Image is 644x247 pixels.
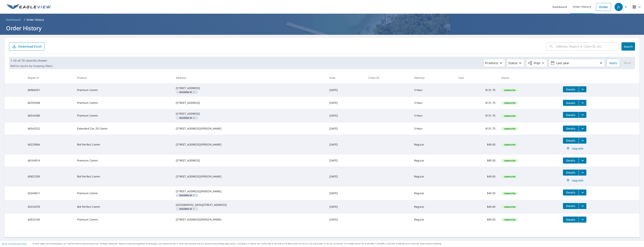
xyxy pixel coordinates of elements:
[565,204,576,208] span: Details
[579,158,586,164] button: filesDropdownBtn-66184914
[565,191,576,194] span: Details
[176,127,323,130] div: [STREET_ADDRESS][PERSON_NAME]
[25,186,74,200] td: 65240611
[176,218,323,221] div: [STREET_ADDRESS][PERSON_NAME]
[15,242,27,245] a: Privacy Policy
[565,146,584,151] span: Upgrade
[25,109,74,122] td: 66544286
[502,127,518,130] span: Completed
[624,45,632,48] span: Search
[563,112,579,118] button: detailsBtn-66544286
[502,159,518,162] span: Completed
[563,203,579,209] button: detailsBtn-65234376
[609,61,617,65] span: Apply
[326,72,365,83] th: Date
[26,18,44,22] p: Order History
[455,123,498,135] td: $131.75
[326,123,365,135] td: [DATE]
[579,112,586,118] button: filesDropdownBtn-66544286
[579,138,586,144] button: filesDropdownBtn-66229064
[579,189,586,195] button: filesDropdownBtn-65240611
[5,17,22,23] a: Dashboard
[565,127,576,130] span: Details
[24,17,25,22] li: /
[455,155,498,167] td: $89.50
[326,83,365,97] td: [DATE]
[74,214,173,226] td: Premium Comm.
[6,18,21,22] span: Dashboard
[7,4,51,10] img: EV Logo
[176,203,323,207] div: [GEOGRAPHIC_DATA][STREET_ADDRESS]
[176,86,323,90] div: [STREET_ADDRESS]
[180,208,192,210] em: Building ID
[411,97,455,109] td: 3 Hour
[25,200,74,214] td: 65234376
[411,72,455,83] th: Delivery
[25,72,74,83] th: Report #
[549,59,605,67] button: Last year
[563,86,579,92] button: detailsBtn-66966291
[528,61,540,65] span: Orgs
[579,86,586,92] button: filesDropdownBtn-66966291
[508,61,518,65] p: Status
[563,170,579,176] button: detailsBtn-65852359
[180,91,192,93] em: Building ID
[411,109,455,122] td: 3 Hour
[177,208,197,210] span: 1
[411,214,455,226] td: Regular
[579,170,586,176] button: filesDropdownBtn-65852359
[455,200,498,214] td: $49.00
[565,113,576,117] span: Details
[615,3,623,11] div: JS
[74,186,173,200] td: Premium Comm.
[365,72,411,83] th: Claim ID
[177,194,197,196] span: 1
[74,123,173,135] td: Extended Cov 2D Comm
[565,159,576,162] span: Details
[498,72,560,83] th: Status
[176,112,323,116] div: [STREET_ADDRESS]
[565,101,576,105] span: Details
[176,143,323,146] div: [STREET_ADDRESS][PERSON_NAME]
[2,242,14,245] a: Terms of Use
[326,155,365,167] td: [DATE]
[180,194,192,196] em: Building ID
[502,175,518,178] span: Completed
[74,167,173,186] td: Bid Perfect Comm
[563,177,586,183] a: Upgrade
[25,214,74,226] td: 64532160
[579,203,586,209] button: filesDropdownBtn-65234376
[176,159,323,162] div: [STREET_ADDRESS]
[596,3,611,11] a: Order
[455,167,498,186] td: $49.00
[411,135,455,155] td: Regular
[176,189,323,193] div: [STREET_ADDRESS][PERSON_NAME]
[32,242,642,245] p: © 2025 Eagle View Technologies, Inc. and Pictometry International Corp. All Rights Reserved. Repo...
[326,186,365,200] td: [DATE]
[502,115,518,117] span: Completed
[563,138,579,144] button: detailsBtn-66229064
[326,200,365,214] td: [DATE]
[555,60,599,66] p: Last year
[565,178,584,183] span: Upgrade
[455,97,498,109] td: $131.75
[25,123,74,135] td: 66543222
[326,214,365,226] td: [DATE]
[11,58,53,63] p: 1-10 of 10 records shown
[180,117,192,119] em: Building ID
[326,167,365,186] td: [DATE]
[565,218,576,221] span: Details
[556,41,618,52] input: Address, Report #, Claim ID, etc.
[74,97,173,109] td: Premium Comm.
[177,117,197,119] span: 2
[74,109,173,122] td: Premium Comm.
[411,83,455,97] td: 3 Hour
[455,72,498,83] th: Cost
[25,83,74,97] td: 66966291
[563,145,586,152] a: Upgrade
[74,72,173,83] th: Product
[455,186,498,200] td: $40.50
[74,155,173,167] td: Premium Comm.
[74,200,173,214] td: Bid Perfect Comm
[11,64,53,68] p: Refine results by choosing filters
